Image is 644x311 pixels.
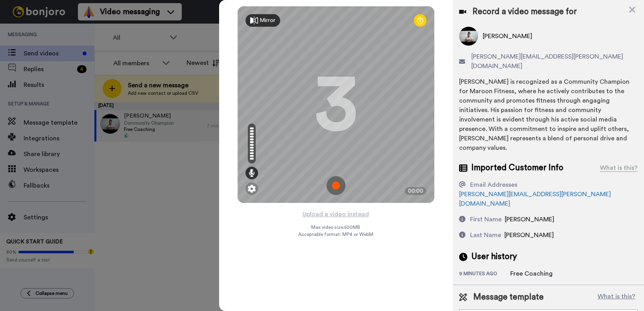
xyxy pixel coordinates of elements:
span: [PERSON_NAME] [505,216,554,223]
div: Last Name [470,230,501,240]
span: [PERSON_NAME] [504,232,554,238]
span: Imported Customer Info [471,162,563,174]
button: Upload a video instead [300,209,371,219]
button: What is this? [595,291,638,303]
span: Acceptable format: MP4 or WebM [298,231,373,237]
div: Free Coaching [510,269,553,278]
img: ic_gear.svg [248,185,256,193]
div: 00:00 [405,187,426,195]
span: Max video size: 500 MB [312,224,360,230]
img: ic_record_start.svg [327,176,345,195]
div: Email Addresses [470,180,517,190]
span: User history [471,251,517,263]
div: 9 minutes ago [459,271,510,278]
a: [PERSON_NAME][EMAIL_ADDRESS][PERSON_NAME][DOMAIN_NAME] [459,191,611,207]
span: [PERSON_NAME][EMAIL_ADDRESS][PERSON_NAME][DOMAIN_NAME] [471,52,638,71]
div: First Name [470,215,502,224]
div: 3 [314,75,358,134]
div: [PERSON_NAME] is recognized as a Community Champion for Maroon Fitness, where he actively contrib... [459,77,638,153]
span: Message template [473,291,544,303]
div: What is this? [600,163,638,173]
